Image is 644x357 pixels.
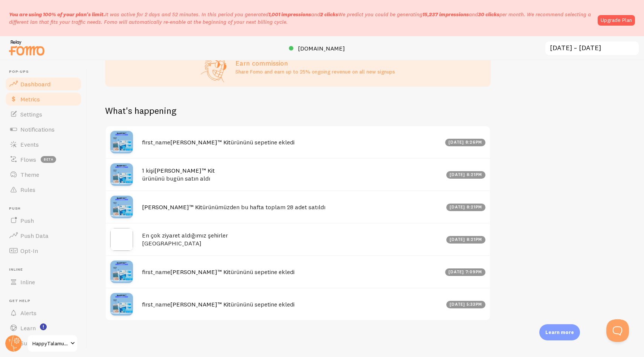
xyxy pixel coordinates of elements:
a: Push [5,213,82,228]
span: Theme [20,171,39,178]
h2: What's happening [105,105,176,116]
h4: 1 kişi ürününü bugün satın aldı [142,167,442,182]
a: Notifications [5,122,82,137]
h3: Earn commission [235,59,395,67]
a: Events [5,137,82,152]
span: Notifications [20,126,55,133]
span: Metrics [20,95,40,103]
span: Get Help [9,299,82,303]
span: Pop-ups [9,69,82,74]
div: [DATE] 8:26pm [445,139,486,146]
a: [PERSON_NAME]™ Kit [154,167,215,174]
span: beta [41,156,56,163]
h4: first_name ürününü sepetine ekledi [142,138,441,146]
h4: ürünümüzden bu hafta toplam 28 adet satıldı [142,203,442,211]
span: and [269,11,338,18]
span: Inline [9,267,82,272]
b: 15,237 impressions [423,11,469,18]
span: and [423,11,499,18]
a: Inline [5,274,82,290]
a: Upgrade Plan [598,15,635,26]
span: Opt-In [20,247,38,254]
div: [DATE] 8:21pm [446,204,486,211]
svg: <p>Watch New Feature Tutorials!</p> [40,323,47,330]
a: [PERSON_NAME]™ Kit [142,203,202,211]
span: Learn [20,324,36,332]
span: Dashboard [20,80,50,88]
span: Alerts [20,309,37,317]
a: Alerts [5,305,82,320]
a: HappyTalamus TR [27,334,78,352]
a: Dashboard [5,77,82,92]
a: Metrics [5,92,82,107]
span: Inline [20,278,35,286]
a: Opt-In [5,243,82,258]
a: Push Data [5,228,82,243]
b: 1,001 impressions [269,11,311,18]
span: Rules [20,186,35,193]
span: Settings [20,110,42,118]
p: Learn more [545,329,574,336]
h4: first_name ürününü sepetine ekledi [142,300,442,308]
span: You are using 100% of your plan's limit. [9,11,105,18]
a: Flows beta [5,152,82,167]
a: [PERSON_NAME]™ Kit [170,268,230,276]
div: [DATE] 8:21pm [446,171,486,179]
a: Theme [5,167,82,182]
h4: first_name ürününü sepetine ekledi [142,268,441,276]
iframe: Help Scout Beacon - Open [606,319,629,342]
b: 2 clicks [320,11,338,18]
b: 30 clicks [478,11,499,18]
a: Settings [5,107,82,122]
span: Push Data [20,232,49,239]
p: It was active for 2 days and 52 minutes. In this period you generated We predict you could be gen... [9,11,593,26]
div: [DATE] 7:09pm [445,268,486,276]
span: Flows [20,156,36,163]
a: [PERSON_NAME]™ Kit [170,300,230,308]
h4: En çok ziyaret aldığımız şehirler [GEOGRAPHIC_DATA] [142,231,442,247]
img: fomo-relay-logo-orange.svg [8,38,46,57]
span: Push [20,217,34,224]
a: [PERSON_NAME]™ Kit [170,138,230,146]
span: Push [9,206,82,211]
div: [DATE] 5:33pm [446,301,486,308]
a: Rules [5,182,82,197]
div: [DATE] 8:21pm [446,236,486,244]
a: Learn [5,320,82,336]
span: HappyTalamus TR [32,339,68,348]
div: Learn more [539,324,580,340]
span: Events [20,141,39,148]
p: Share Fomo and earn up to 25% ongoing revenue on all new signups [235,68,395,75]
